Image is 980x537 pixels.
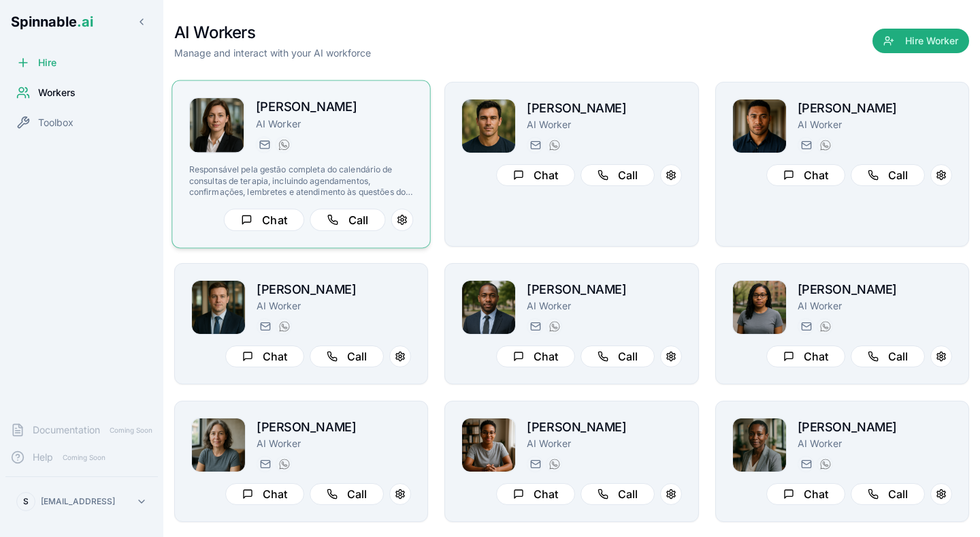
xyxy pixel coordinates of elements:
[38,116,73,129] span: Toolbox
[581,164,655,186] button: Call
[851,164,925,186] button: Call
[798,299,952,313] p: AI Worker
[462,418,515,472] img: Rachel Morgan
[225,483,304,505] button: Chat
[798,418,952,437] h2: [PERSON_NAME]
[496,164,575,186] button: Chat
[105,424,157,437] span: Coming Soon
[798,137,814,153] button: Send email to axel.tanaka@getspinnable.ai
[549,140,560,151] img: WhatsApp
[766,164,845,186] button: Chat
[527,437,681,450] p: AI Worker
[189,164,414,198] p: Responsável pela gestão completa do calendário de consultas de terapia, incluindo agendamentos, c...
[174,22,371,44] h1: AI Workers
[256,136,272,153] button: Send email to paula.wong@getspinnable.ai
[546,456,562,472] button: WhatsApp
[33,450,53,464] span: Help
[820,459,831,470] img: WhatsApp
[733,99,786,153] img: Axel Tanaka
[192,418,245,472] img: Victoria Blackwood
[527,299,681,313] p: AI Worker
[527,137,543,153] button: Send email to felix.kaur@getspinnable.ai
[527,280,681,299] h2: [PERSON_NAME]
[766,346,845,367] button: Chat
[549,321,560,332] img: WhatsApp
[33,423,100,437] span: Documentation
[256,97,414,117] h2: [PERSON_NAME]
[851,483,925,505] button: Call
[310,209,386,231] button: Call
[817,137,833,153] button: WhatsApp
[257,318,273,335] button: Send email to alex.johnson@getspinnable.ai
[581,346,655,367] button: Call
[41,496,115,507] p: [EMAIL_ADDRESS]
[766,483,845,505] button: Chat
[817,456,833,472] button: WhatsApp
[820,321,831,332] img: WhatsApp
[546,137,562,153] button: WhatsApp
[527,318,543,335] button: Send email to deandre_johnson@getspinnable.ai
[77,14,93,30] span: .ai
[11,488,152,515] button: S[EMAIL_ADDRESS]
[549,459,560,470] img: WhatsApp
[278,139,289,150] img: WhatsApp
[59,451,110,464] span: Coming Soon
[527,118,681,132] p: AI Worker
[310,483,384,505] button: Call
[38,86,76,99] span: Workers
[496,346,575,367] button: Chat
[581,483,655,505] button: Call
[279,459,290,470] img: WhatsApp
[276,318,292,335] button: WhatsApp
[798,318,814,335] button: Send email to martha.reynolds@getspinnable.ai
[279,321,290,332] img: WhatsApp
[733,281,786,334] img: Martha Reynolds
[820,140,831,151] img: WhatsApp
[192,281,245,334] img: Ivan Lopez
[275,136,291,153] button: WhatsApp
[225,346,304,367] button: Chat
[872,29,969,53] button: Hire Worker
[224,209,304,231] button: Chat
[38,56,56,70] span: Hire
[462,99,515,153] img: Felix Kaur
[11,14,93,30] span: Spinnable
[257,418,411,437] h2: [PERSON_NAME]
[798,118,952,132] p: AI Worker
[190,98,244,153] img: Paula Wong
[23,496,29,507] span: S
[798,456,814,472] button: Send email to olivia.bennett@getspinnable.ai
[257,299,411,313] p: AI Worker
[798,280,952,299] h2: [PERSON_NAME]
[256,117,414,131] p: AI Worker
[733,418,786,472] img: Olivia Bennett
[527,99,681,118] h2: [PERSON_NAME]
[527,418,681,437] h2: [PERSON_NAME]
[546,318,562,335] button: WhatsApp
[462,281,515,334] img: DeAndre Johnson
[257,456,273,472] button: Send email to victoria.blackwood@getspinnable.ai
[872,35,969,49] a: Hire Worker
[257,280,411,299] h2: [PERSON_NAME]
[174,46,371,60] p: Manage and interact with your AI workforce
[851,346,925,367] button: Call
[496,483,575,505] button: Chat
[257,437,411,450] p: AI Worker
[276,456,292,472] button: WhatsApp
[798,99,952,118] h2: [PERSON_NAME]
[817,318,833,335] button: WhatsApp
[310,346,384,367] button: Call
[798,437,952,450] p: AI Worker
[527,456,543,472] button: Send email to rachel.morgan@getspinnable.ai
